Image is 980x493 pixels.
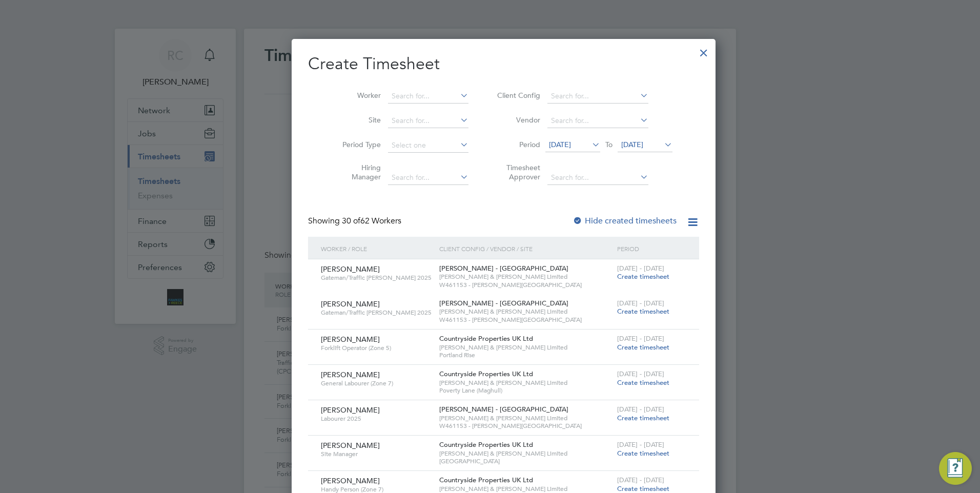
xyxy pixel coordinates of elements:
label: Hiring Manager [335,163,381,181]
label: Vendor [494,115,540,125]
span: [DATE] - [DATE] [617,264,664,273]
input: Search for... [388,171,468,185]
span: Create timesheet [617,272,669,281]
span: [PERSON_NAME] & [PERSON_NAME] Limited [439,485,612,493]
span: Create timesheet [617,484,669,493]
span: [PERSON_NAME] & [PERSON_NAME] Limited [439,379,612,387]
div: Showing [308,216,403,227]
span: [PERSON_NAME] & [PERSON_NAME] Limited [439,273,612,281]
div: Period [615,237,689,260]
input: Select one [388,138,468,153]
div: Client Config / Vendor / Site [437,237,615,260]
span: Create timesheet [617,343,669,352]
span: [PERSON_NAME] & [PERSON_NAME] Limited [439,449,612,458]
span: [DATE] - [DATE] [617,334,664,343]
span: W461153 - [PERSON_NAME][GEOGRAPHIC_DATA] [439,281,612,289]
span: [PERSON_NAME] [321,264,380,274]
span: Create timesheet [617,449,669,458]
span: Create timesheet [617,414,669,422]
span: Countryside Properties UK Ltd [439,334,533,343]
label: Worker [335,91,381,100]
span: Create timesheet [617,378,669,387]
span: [PERSON_NAME] & [PERSON_NAME] Limited [439,343,612,352]
div: Worker / Role [318,237,437,260]
h2: Create Timesheet [308,53,699,75]
label: Period Type [335,140,381,149]
span: Forklift Operator (Zone 5) [321,344,432,352]
span: Countryside Properties UK Ltd [439,440,533,449]
span: [DATE] - [DATE] [617,476,664,484]
span: [DATE] - [DATE] [617,405,664,414]
span: [GEOGRAPHIC_DATA] [439,457,612,465]
span: Countryside Properties UK Ltd [439,369,533,378]
span: W461153 - [PERSON_NAME][GEOGRAPHIC_DATA] [439,422,612,430]
span: [PERSON_NAME] & [PERSON_NAME] Limited [439,414,612,422]
span: Poverty Lane (Maghull) [439,386,612,395]
span: Gateman/Traffic [PERSON_NAME] 2025 [321,274,432,282]
span: [PERSON_NAME] [321,335,380,344]
input: Search for... [388,114,468,128]
label: Period [494,140,540,149]
label: Site [335,115,381,125]
span: Portland Rise [439,351,612,359]
button: Engage Resource Center [939,452,972,485]
span: [DATE] - [DATE] [617,299,664,307]
span: [PERSON_NAME] [321,441,380,450]
span: [DATE] [621,140,643,149]
span: To [602,138,616,151]
span: Create timesheet [617,307,669,316]
span: [PERSON_NAME] [321,299,380,309]
span: W461153 - [PERSON_NAME][GEOGRAPHIC_DATA] [439,316,612,324]
span: [DATE] [549,140,571,149]
label: Timesheet Approver [494,163,540,181]
input: Search for... [547,114,648,128]
span: [PERSON_NAME] [321,405,380,415]
label: Hide created timesheets [573,216,677,226]
span: 62 Workers [342,216,401,226]
label: Client Config [494,91,540,100]
span: [PERSON_NAME] [321,370,380,379]
input: Search for... [388,89,468,104]
span: [PERSON_NAME] - [GEOGRAPHIC_DATA] [439,405,568,414]
span: 30 of [342,216,360,226]
span: [PERSON_NAME] & [PERSON_NAME] Limited [439,307,612,316]
span: Countryside Properties UK Ltd [439,476,533,484]
span: [PERSON_NAME] - [GEOGRAPHIC_DATA] [439,299,568,307]
input: Search for... [547,171,648,185]
span: [DATE] - [DATE] [617,369,664,378]
span: Labourer 2025 [321,415,432,423]
span: General Labourer (Zone 7) [321,379,432,387]
span: Site Manager [321,450,432,458]
span: [PERSON_NAME] - [GEOGRAPHIC_DATA] [439,264,568,273]
span: Gateman/Traffic [PERSON_NAME] 2025 [321,309,432,317]
span: [DATE] - [DATE] [617,440,664,449]
span: [PERSON_NAME] [321,476,380,485]
input: Search for... [547,89,648,104]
